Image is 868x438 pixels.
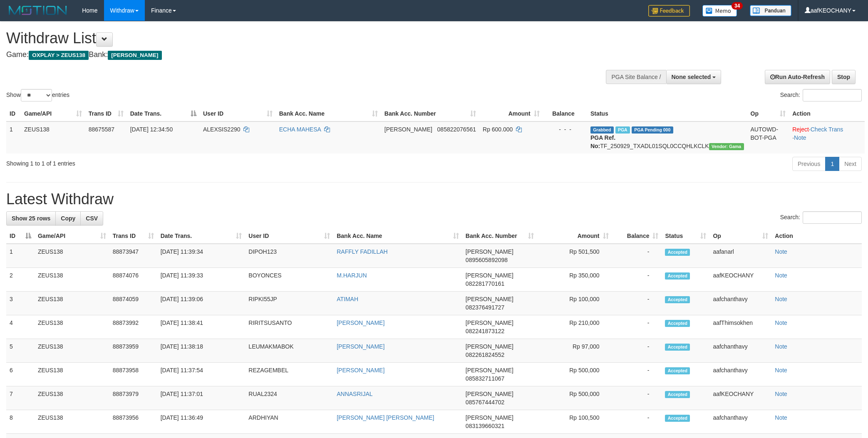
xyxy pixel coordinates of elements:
[55,211,81,225] a: Copy
[466,375,504,382] span: Copy 085832711067 to clipboard
[157,410,246,434] td: [DATE] 11:36:49
[709,315,771,339] td: aafThimsokhen
[245,386,333,410] td: RUAL2324
[775,272,787,279] a: Note
[276,106,381,121] th: Bank Acc. Name: activate to sort column ascending
[775,391,787,397] a: Note
[747,121,789,153] td: AUTOWD-BOT-PGA
[109,244,157,268] td: 88873947
[6,244,35,268] td: 1
[6,211,56,225] a: Show 25 rows
[6,386,35,410] td: 7
[803,89,862,101] input: Search:
[811,126,843,133] a: Check Trans
[337,391,372,397] a: ANNASRIJAL
[709,386,771,410] td: aafKEOCHANY
[771,228,862,244] th: Action
[543,106,587,121] th: Balance
[825,157,839,171] a: 1
[35,410,109,434] td: ZEUS138
[245,339,333,363] td: LEUMAKMABOK
[35,339,109,363] td: ZEUS138
[6,30,570,47] h1: Withdraw List
[794,134,806,141] a: Note
[702,5,737,17] img: Button%20Memo.svg
[157,315,246,339] td: [DATE] 11:38:41
[665,296,690,303] span: Accepted
[35,292,109,315] td: ZEUS138
[245,268,333,292] td: BOYONCES
[792,126,809,133] a: Reject
[6,315,35,339] td: 4
[157,292,246,315] td: [DATE] 11:39:06
[537,244,612,268] td: Rp 501,500
[665,272,690,280] span: Accepted
[61,215,75,222] span: Copy
[709,410,771,434] td: aafchanthavy
[157,339,246,363] td: [DATE] 11:38:18
[466,319,513,326] span: [PERSON_NAME]
[6,363,35,386] td: 6
[466,248,513,255] span: [PERSON_NAME]
[203,126,241,133] span: ALEXSIS2290
[6,191,862,208] h1: Latest Withdraw
[466,257,508,263] span: Copy 0895605892098 to clipboard
[775,343,787,350] a: Note
[483,126,513,133] span: Rp 600.000
[666,70,722,84] button: None selected
[333,228,462,244] th: Bank Acc. Name: activate to sort column ascending
[479,106,543,121] th: Amount: activate to sort column ascending
[466,328,504,334] span: Copy 082241873122 to clipboard
[606,70,666,84] div: PGA Site Balance /
[466,423,504,429] span: Copy 083139660321 to clipboard
[466,351,504,358] span: Copy 082261824552 to clipboard
[337,248,387,255] a: RAFFLY FADILLAH
[6,228,35,244] th: ID: activate to sort column descending
[109,228,157,244] th: Trans ID: activate to sort column ascending
[537,228,612,244] th: Amount: activate to sort column ascending
[6,268,35,292] td: 2
[108,51,161,60] span: [PERSON_NAME]
[615,126,630,134] span: Marked by aafpengsreynich
[612,228,662,244] th: Balance: activate to sort column ascending
[612,386,662,410] td: -
[612,292,662,315] td: -
[21,89,52,101] select: Showentries
[35,228,109,244] th: Game/API: activate to sort column ascending
[245,315,333,339] td: RIRITSUSANTO
[6,121,21,153] td: 1
[157,268,246,292] td: [DATE] 11:39:33
[466,399,504,406] span: Copy 085767444702 to clipboard
[245,244,333,268] td: DIPOH123
[466,414,513,421] span: [PERSON_NAME]
[157,228,246,244] th: Date Trans.: activate to sort column ascending
[245,410,333,434] td: ARDHIYAN
[337,414,434,421] a: [PERSON_NAME] [PERSON_NAME]
[35,386,109,410] td: ZEUS138
[109,386,157,410] td: 88873979
[109,410,157,434] td: 88873956
[587,121,747,153] td: TF_250929_TXADL01SQL0CCQHLKCLK
[648,5,690,17] img: Feedback.jpg
[546,125,584,134] div: - - -
[86,215,98,222] span: CSV
[337,367,384,374] a: [PERSON_NAME]
[775,296,787,302] a: Note
[466,304,504,311] span: Copy 082376491727 to clipboard
[6,51,570,59] h4: Game: Bank:
[89,126,114,133] span: 88675587
[466,280,504,287] span: Copy 082281770161 to clipboard
[437,126,476,133] span: Copy 085822076561 to clipboard
[466,343,513,350] span: [PERSON_NAME]
[832,70,856,84] a: Stop
[29,51,89,60] span: OXPLAY > ZEUS138
[709,268,771,292] td: aafKEOCHANY
[6,89,69,101] label: Show entries
[775,319,787,326] a: Note
[789,121,865,153] td: · ·
[466,272,513,279] span: [PERSON_NAME]
[587,106,747,121] th: Status
[12,215,50,222] span: Show 25 rows
[462,228,537,244] th: Bank Acc. Number: activate to sort column ascending
[109,339,157,363] td: 88873959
